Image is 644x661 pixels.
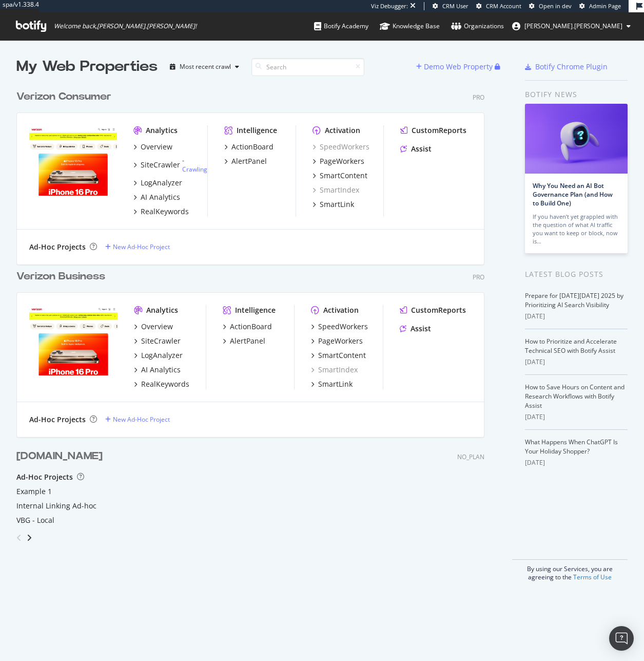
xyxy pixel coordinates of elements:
[473,93,484,102] div: Pro
[529,2,572,10] a: Open in dev
[313,156,364,166] a: PageWorkers
[182,165,207,174] a: Crawling
[166,59,243,75] button: Most recent crawl
[16,269,105,284] div: Verizon Business
[313,199,354,210] a: SmartLink
[473,273,484,281] div: Pro
[416,62,495,71] a: Demo Web Property
[311,336,363,346] a: PageWorkers
[311,365,358,375] a: SmartIndex
[311,379,353,389] a: SmartLink
[133,142,172,152] a: Overview
[29,125,117,196] img: verizon.com
[371,2,408,10] div: Viz Debugger:
[235,305,276,315] div: Intelligence
[318,336,363,346] div: PageWorkers
[16,515,54,525] a: VBG - Local
[237,125,277,136] div: Intelligence
[400,305,466,315] a: CustomReports
[525,62,608,72] a: Botify Chrome Plugin
[525,383,625,410] a: How to Save Hours on Content and Research Workflows with Botify Assist
[224,142,274,152] a: ActionBoard
[141,350,183,361] div: LogAnalyzer
[486,2,521,10] span: CRM Account
[525,412,628,422] div: [DATE]
[223,336,265,346] a: AlertPanel
[141,206,189,217] div: RealKeywords
[442,2,469,10] span: CRM User
[133,206,189,217] a: RealKeywords
[16,486,52,497] a: Example 1
[16,449,103,464] div: [DOMAIN_NAME]
[539,2,572,10] span: Open in dev
[141,142,172,152] div: Overview
[451,12,504,40] a: Organizations
[325,125,360,136] div: Activation
[313,185,359,195] div: SmartIndex
[29,305,118,376] img: Verizon.com/business
[313,142,369,152] a: SpeedWorkers
[16,56,158,77] div: My Web Properties
[26,533,33,543] div: angle-right
[525,89,628,100] div: Botify news
[533,181,613,207] a: Why You Need an AI Bot Governance Plan (and How to Build One)
[141,336,181,346] div: SiteCrawler
[579,2,621,10] a: Admin Page
[589,2,621,10] span: Admin Page
[141,379,189,389] div: RealKeywords
[320,199,354,210] div: SmartLink
[141,160,180,170] div: SiteCrawler
[180,64,231,70] div: Most recent crawl
[457,452,484,461] div: NO_PLAN
[133,178,182,188] a: LogAnalyzer
[141,178,182,188] div: LogAnalyzer
[105,415,170,424] a: New Ad-Hoc Project
[146,125,178,136] div: Analytics
[29,414,86,425] div: Ad-Hoc Projects
[182,156,207,174] div: -
[146,305,178,315] div: Analytics
[141,192,180,202] div: AI Analytics
[133,192,180,202] a: AI Analytics
[314,21,368,31] div: Botify Academy
[525,438,618,456] a: What Happens When ChatGPT Is Your Holiday Shopper?
[573,573,612,581] a: Terms of Use
[113,242,170,251] div: New Ad-Hoc Project
[105,242,170,251] a: New Ad-Hoc Project
[451,21,504,31] div: Organizations
[525,458,628,467] div: [DATE]
[29,242,86,252] div: Ad-Hoc Projects
[16,501,96,511] a: Internal Linking Ad-hoc
[411,324,431,334] div: Assist
[134,336,181,346] a: SiteCrawler
[134,365,181,375] a: AI Analytics
[16,472,73,482] div: Ad-Hoc Projects
[134,322,173,332] a: Overview
[314,12,368,40] a: Botify Academy
[323,305,359,315] div: Activation
[525,337,617,355] a: How to Prioritize and Accelerate Technical SEO with Botify Assist
[313,171,367,181] a: SmartContent
[12,530,26,546] div: angle-left
[141,365,181,375] div: AI Analytics
[525,104,628,174] img: Why You Need an AI Bot Governance Plan (and How to Build One)
[311,322,368,332] a: SpeedWorkers
[230,336,265,346] div: AlertPanel
[318,350,366,361] div: SmartContent
[231,156,267,166] div: AlertPanel
[504,18,639,34] button: [PERSON_NAME].[PERSON_NAME]
[400,144,432,154] a: Assist
[133,156,207,174] a: SiteCrawler- Crawling
[311,350,366,361] a: SmartContent
[54,22,197,30] span: Welcome back, [PERSON_NAME].[PERSON_NAME] !
[231,142,274,152] div: ActionBoard
[380,21,440,31] div: Knowledge Base
[424,62,493,72] div: Demo Web Property
[16,89,115,104] a: Verizon Consumer
[380,12,440,40] a: Knowledge Base
[525,291,623,309] a: Prepare for [DATE][DATE] 2025 by Prioritizing AI Search Visibility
